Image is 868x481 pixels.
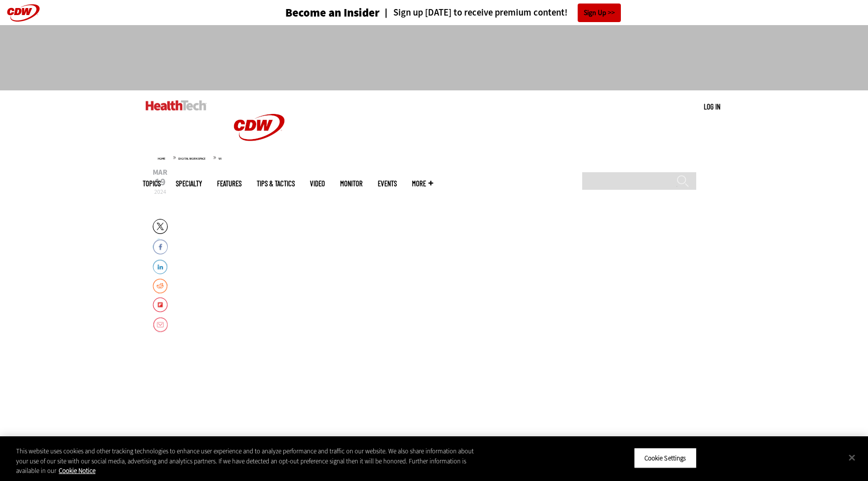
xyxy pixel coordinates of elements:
span: Topics [143,180,161,187]
span: More [412,180,433,187]
button: Cookie Settings [634,447,697,468]
span: Specialty [176,180,202,187]
a: MonITor [340,180,363,187]
a: Log in [704,102,720,111]
div: This website uses cookies and other tracking technologies to enhance user experience and to analy... [16,446,477,476]
div: User menu [704,101,720,112]
a: Sign up [DATE] to receive premium content! [380,8,568,18]
a: CDW [222,157,297,167]
a: Video [310,180,325,187]
img: Home [146,100,206,110]
h3: Become an Insider [285,7,380,19]
button: Close [841,446,863,468]
iframe: advertisement [251,35,617,80]
a: Tips & Tactics [257,180,295,187]
a: More information about your privacy [59,466,95,475]
a: Sign Up [578,4,621,22]
a: Events [378,180,397,187]
a: Features [217,180,242,187]
img: Home [222,90,297,165]
a: Become an Insider [248,7,380,19]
